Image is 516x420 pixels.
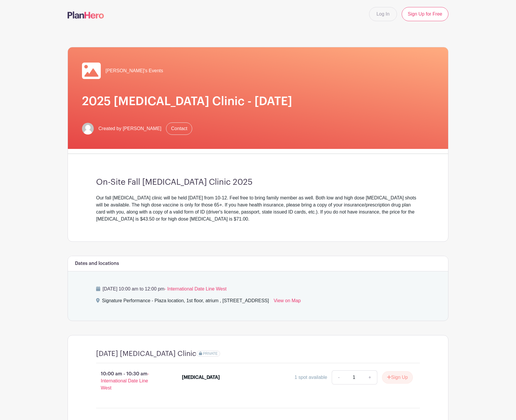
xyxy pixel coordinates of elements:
span: [PERSON_NAME]'s Events [105,67,163,74]
img: logo-507f7623f17ff9eddc593b1ce0a138ce2505c220e1c5a4e2b4648c50719b7d32.svg [68,11,104,19]
span: Created by [PERSON_NAME] [98,125,161,132]
h6: Dates and locations [75,261,119,266]
h1: 2025 [MEDICAL_DATA] Clinic - [DATE] [82,94,434,108]
a: Sign Up for Free [402,7,448,21]
a: - [332,370,345,384]
div: [MEDICAL_DATA] [182,374,220,381]
a: + [363,370,377,384]
h3: On-Site Fall [MEDICAL_DATA] Clinic 2025 [96,177,420,187]
a: Log In [369,7,397,21]
img: default-ce2991bfa6775e67f084385cd625a349d9dcbb7a52a09fb2fda1e96e2d18dcdb.png [82,123,94,135]
p: [DATE] 10:00 am to 12:00 pm [96,285,420,293]
a: Contact [166,122,192,135]
button: Sign Up [382,371,413,384]
div: Our fall [MEDICAL_DATA] clinic will be held [DATE] from 10-12. Feel free to bring family member a... [96,194,420,223]
span: PRIVATE [203,352,218,356]
p: 10:00 am - 10:30 am [87,368,172,394]
div: Signature Performance - Plaza location, 1st floor, atrium , [STREET_ADDRESS] [102,297,269,307]
span: - International Date Line West [164,286,226,291]
span: - International Date Line West [101,371,149,390]
div: 1 spot available [294,374,327,381]
a: View on Map [274,297,301,307]
h4: [DATE] [MEDICAL_DATA] Clinic [96,350,196,358]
